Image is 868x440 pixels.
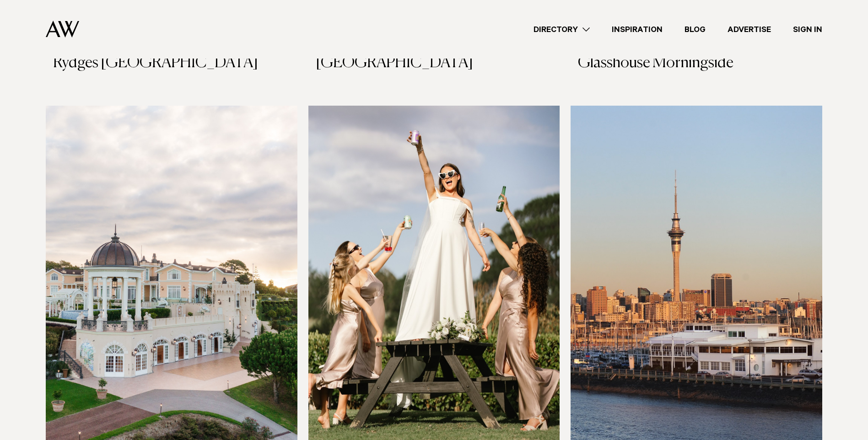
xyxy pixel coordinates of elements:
[601,23,674,36] a: Inspiration
[578,54,815,73] h3: Glasshouse Morningside
[523,23,601,36] a: Directory
[717,23,782,36] a: Advertise
[782,23,833,36] a: Sign In
[46,21,79,38] img: Auckland Weddings Logo
[53,54,290,73] h3: Rydges [GEOGRAPHIC_DATA]
[316,54,553,73] h3: [GEOGRAPHIC_DATA]
[674,23,717,36] a: Blog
